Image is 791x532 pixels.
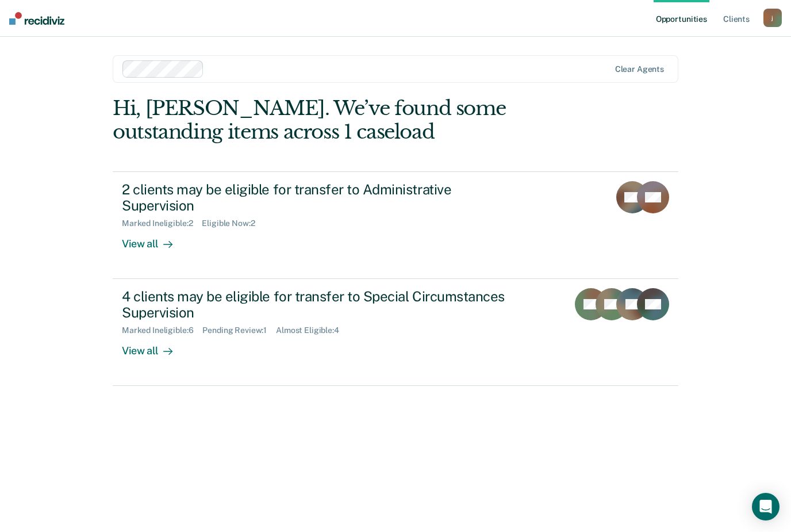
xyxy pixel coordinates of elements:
[202,326,276,335] div: Pending Review : 1
[763,9,782,27] button: j
[122,288,525,322] div: 4 clients may be eligible for transfer to Special Circumstances Supervision
[113,279,678,386] a: 4 clients may be eligible for transfer to Special Circumstances SupervisionMarked Ineligible:6Pen...
[122,219,202,228] div: Marked Ineligible : 2
[122,181,525,215] div: 2 clients may be eligible for transfer to Administrative Supervision
[202,219,264,228] div: Eligible Now : 2
[122,326,202,335] div: Marked Ineligible : 6
[122,228,186,251] div: View all
[615,64,664,74] div: Clear agents
[113,97,565,144] div: Hi, [PERSON_NAME]. We’ve found some outstanding items across 1 caseload
[9,12,64,25] img: Recidiviz
[122,335,186,358] div: View all
[113,171,678,279] a: 2 clients may be eligible for transfer to Administrative SupervisionMarked Ineligible:2Eligible N...
[752,493,780,520] div: Open Intercom Messenger
[276,326,348,335] div: Almost Eligible : 4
